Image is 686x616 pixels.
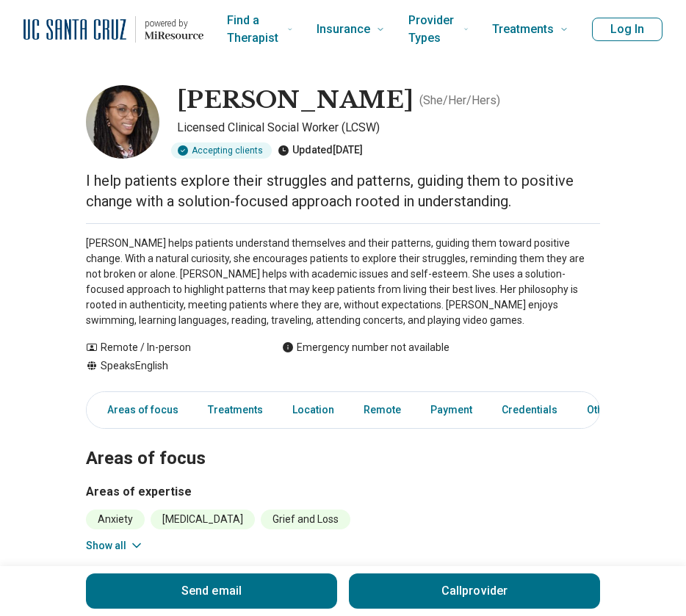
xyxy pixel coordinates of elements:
[145,18,203,29] p: powered by
[24,6,203,53] a: Home page
[261,510,350,529] li: Grief and Loss
[86,483,600,501] h3: Areas of expertise
[408,10,458,48] span: Provider Types
[86,573,337,609] button: Send email
[493,395,566,425] a: Credentials
[349,573,600,609] button: Callprovider
[317,19,370,40] span: Insurance
[278,142,363,159] div: Updated [DATE]
[227,10,281,48] span: Find a Therapist
[284,395,343,425] a: Location
[592,18,662,41] button: Log In
[86,411,600,471] h2: Areas of focus
[177,119,600,137] p: Licensed Clinical Social Worker (LCSW)
[86,358,253,374] div: Speaks English
[578,395,631,425] a: Other
[86,565,337,583] h3: Age groups
[86,340,253,355] div: Remote / In-person
[90,395,187,425] a: Areas of focus
[422,395,481,425] a: Payment
[86,236,600,328] p: [PERSON_NAME] helps patients understand themselves and their patterns, guiding them toward positi...
[419,92,500,109] p: ( She/Her/Hers )
[86,510,145,529] li: Anxiety
[86,85,159,159] img: Alexis McLeod-Hall, Licensed Clinical Social Worker (LCSW)
[171,142,272,159] div: Accepting clients
[151,510,255,529] li: [MEDICAL_DATA]
[177,85,414,116] h1: [PERSON_NAME]
[86,538,144,554] button: Show all
[282,340,449,355] div: Emergency number not available
[199,395,272,425] a: Treatments
[492,19,554,40] span: Treatments
[86,170,600,211] p: I help patients explore their struggles and patterns, guiding them to positive change with a solu...
[355,395,410,425] a: Remote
